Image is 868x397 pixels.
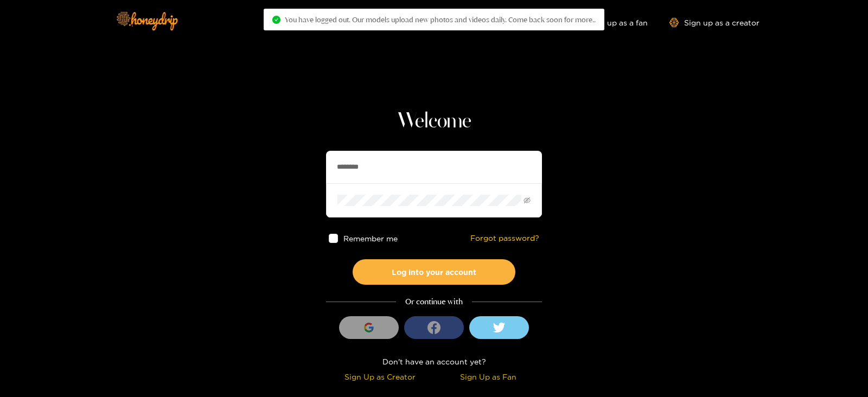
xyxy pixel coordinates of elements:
h1: Welcome [326,108,542,135]
span: check-circle [272,16,280,24]
div: Don't have an account yet? [326,355,542,368]
div: Sign Up as Creator [329,370,431,383]
div: Sign Up as Fan [437,370,539,383]
a: Sign up as a fan [573,18,648,27]
a: Forgot password? [470,234,539,243]
span: You have logged out. Our models upload new photos and videos daily. Come back soon for more.. [285,15,596,24]
span: eye-invisible [524,197,531,204]
a: Sign up as a creator [669,18,759,27]
div: Or continue with [326,296,542,308]
span: Remember me [343,234,398,242]
button: Log into your account [353,259,515,285]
